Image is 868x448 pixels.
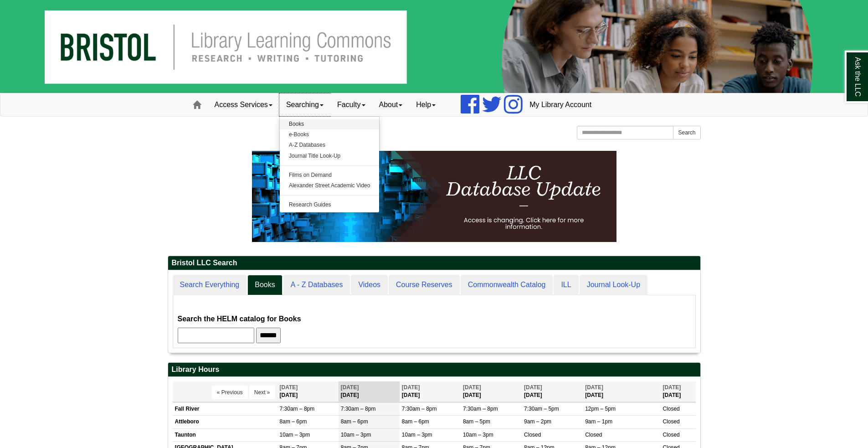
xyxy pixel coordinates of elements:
[280,129,380,140] a: e-Books
[173,403,277,416] td: Fall River
[249,386,275,399] button: Next »
[247,275,282,295] a: Books
[280,140,380,150] a: A-Z Databases
[339,381,400,402] th: [DATE]
[178,313,301,325] label: Search the HELM catalog for Books
[400,381,461,402] th: [DATE]
[351,275,388,295] a: Videos
[463,406,498,412] span: 7:30am – 8pm
[173,275,247,295] a: Search Everything
[524,406,559,412] span: 7:30am – 5pm
[554,275,578,295] a: ILL
[280,151,380,161] a: Journal Title Look-Up
[283,275,350,295] a: A - Z Databases
[585,432,602,438] span: Closed
[522,381,583,402] th: [DATE]
[168,363,700,377] h2: Library Hours
[341,418,368,425] span: 8am – 6pm
[330,93,372,116] a: Faculty
[660,381,695,402] th: [DATE]
[463,418,490,425] span: 8am – 5pm
[583,381,660,402] th: [DATE]
[402,418,429,425] span: 8am – 6pm
[663,384,681,391] span: [DATE]
[280,406,315,412] span: 7:30am – 8pm
[173,428,277,441] td: Taunton
[461,381,522,402] th: [DATE]
[280,200,380,210] a: Research Guides
[212,386,248,399] button: « Previous
[580,275,647,295] a: Journal Look-Up
[524,432,541,438] span: Closed
[524,384,542,391] span: [DATE]
[280,384,298,391] span: [DATE]
[341,432,371,438] span: 10am – 3pm
[409,93,442,116] a: Help
[523,93,598,116] a: My Library Account
[663,418,679,425] span: Closed
[372,93,410,116] a: About
[341,406,376,412] span: 7:30am – 8pm
[341,384,359,391] span: [DATE]
[280,180,380,191] a: Alexander Street Academic Video
[663,432,679,438] span: Closed
[280,418,307,425] span: 8am – 6pm
[280,119,380,129] a: Books
[585,384,603,391] span: [DATE]
[524,418,551,425] span: 9am – 2pm
[402,406,437,412] span: 7:30am – 8pm
[585,406,616,412] span: 12pm – 5pm
[673,126,700,139] button: Search
[168,256,700,270] h2: Bristol LLC Search
[280,432,310,438] span: 10am – 3pm
[463,384,481,391] span: [DATE]
[277,381,339,402] th: [DATE]
[208,93,279,116] a: Access Services
[402,432,432,438] span: 10am – 3pm
[252,151,616,242] img: HTML tutorial
[585,418,612,425] span: 9am – 1pm
[461,275,553,295] a: Commonwealth Catalog
[463,432,493,438] span: 10am – 3pm
[178,300,691,343] div: Books
[173,416,277,428] td: Attleboro
[663,406,679,412] span: Closed
[279,93,330,116] a: Searching
[402,384,420,391] span: [DATE]
[389,275,460,295] a: Course Reserves
[280,170,380,180] a: Films on Demand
